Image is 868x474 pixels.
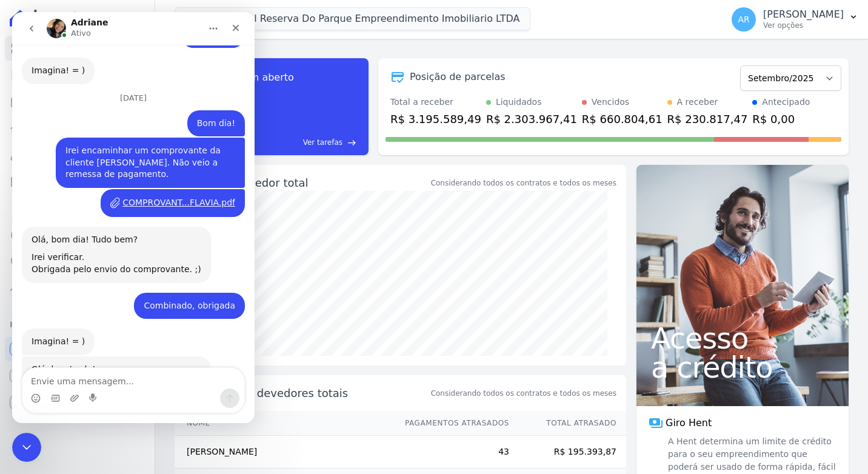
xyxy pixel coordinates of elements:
[10,281,233,317] div: Artur diz…
[10,318,145,332] div: Plataformas
[19,324,73,336] div: Imagina! = )
[44,125,233,176] div: Irei encaminhar um comprovante da cliente [PERSON_NAME]. Não veio a remessa de pagamento.
[10,215,233,281] div: Adriane diz…
[5,116,150,141] a: Lotes
[122,281,233,307] div: Combinado, obrigada
[5,36,150,61] a: Visão Geral
[175,7,530,30] button: Residencial Reserva Do Parque Empreendimento Imobiliario LTDA
[752,111,810,127] div: R$ 0,00
[496,96,542,108] div: Liquidados
[53,133,223,169] div: Irei encaminhar um comprovante da cliente [PERSON_NAME]. Não veio a remessa de pagamento.
[5,196,150,221] a: Transferências
[10,344,233,446] div: Adriane diz…
[393,411,510,436] th: Pagamentos Atrasados
[5,170,150,194] a: Minha Carteira
[5,276,150,301] a: Troca de Arquivos
[5,223,150,247] a: Crédito
[10,316,82,343] div: Imagina! = )
[431,388,616,399] span: Considerando todos os contratos e todos os meses
[582,111,663,127] div: R$ 660.804,61
[59,15,79,27] p: Ativo
[208,376,227,396] button: Enviar uma mensagem
[175,436,393,469] td: [PERSON_NAME]
[19,381,28,391] button: Selecionador de Emoji
[5,364,150,388] a: Conta Hent
[5,143,150,167] a: Clientes
[175,411,393,436] th: Nome
[12,433,41,462] iframe: Intercom live chat
[486,111,577,127] div: R$ 2.303.967,41
[347,138,356,147] span: east
[5,250,150,274] a: Negativação
[667,111,748,127] div: R$ 230.817,47
[58,381,67,391] button: Upload do anexo
[219,137,356,148] a: Ver tarefas east
[10,316,233,344] div: Adriane diz…
[132,288,223,300] div: Combinado, obrigada
[763,21,844,30] p: Ver opções
[19,252,189,264] div: Obrigada pelo envio do comprovante. ;)
[10,177,233,215] div: Artur diz…
[19,222,189,234] div: Olá, bom dia! Tudo bem?
[651,353,834,382] span: a crédito
[10,125,233,177] div: Artur diz…
[431,178,616,189] div: Considerando todos os contratos e todos os meses
[666,416,712,430] span: Giro Hent
[722,2,868,36] button: AR [PERSON_NAME] Ver opções
[410,70,506,84] div: Posição de parcelas
[510,411,626,436] th: Total Atrasado
[201,175,429,191] div: Saldo devedor total
[98,184,223,198] a: COMPROVANT...FLAVIA.pdf
[5,90,150,114] a: Parcelas
[110,184,223,197] div: COMPROVANT...FLAVIA.pdf
[738,15,749,24] span: AR
[10,215,199,271] div: Olá, bom dia! Tudo bem?Irei verificar.Obrigada pelo envio do comprovante. ;)
[10,82,233,98] div: [DATE]
[10,344,199,436] div: Olá, boa tarde!
[390,111,481,127] div: R$ 3.195.589,49
[201,385,429,401] span: Principais devedores totais
[10,98,233,126] div: Artur diz…
[19,352,189,364] div: Olá, boa tarde!
[10,45,233,82] div: Adriane diz…
[19,53,73,65] div: Imagina! = )
[19,239,189,252] div: Irei verificar.
[762,96,810,108] div: Antecipado
[677,96,718,108] div: A receber
[390,96,481,108] div: Total a receber
[393,436,510,469] td: 43
[88,177,233,205] div: COMPROVANT...FLAVIA.pdf
[763,8,844,21] p: [PERSON_NAME]
[10,356,232,376] textarea: Envie uma mensagem...
[10,45,82,72] div: Imagina! = )
[175,98,233,125] div: Bom dia!
[77,381,87,391] button: Start recording
[213,5,235,27] div: Fechar
[185,105,223,118] div: Bom dia!
[303,137,342,148] span: Ver tarefas
[5,337,150,361] a: Recebíveis
[510,436,626,469] td: R$ 195.393,87
[10,9,233,45] div: Artur diz…
[5,63,150,87] a: Contratos
[38,381,48,391] button: Selecionador de GIF
[12,12,255,423] iframe: Intercom live chat
[592,96,629,108] div: Vencidos
[190,5,213,28] button: Início
[651,324,834,353] span: Acesso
